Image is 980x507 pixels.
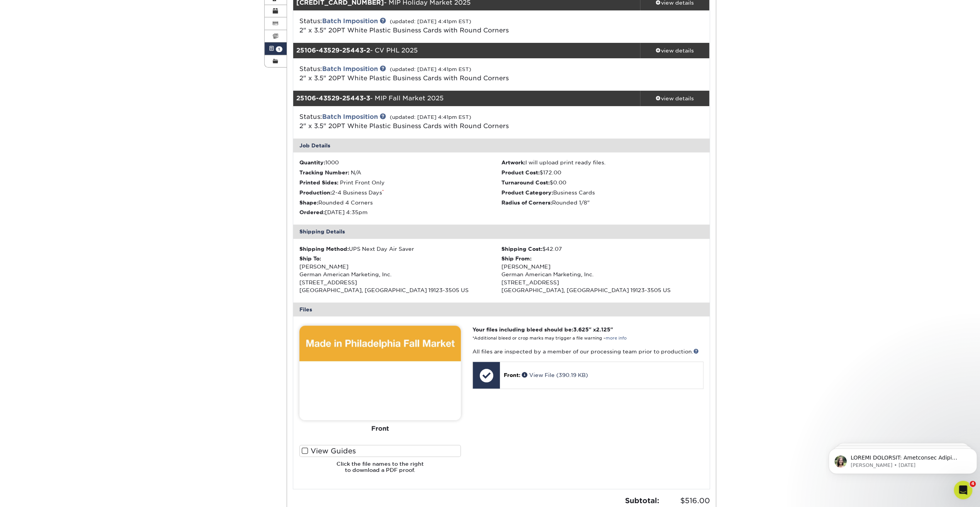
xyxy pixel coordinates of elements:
small: (updated: [DATE] 4:41pm EST) [390,19,471,24]
a: Batch Imposition [322,65,378,73]
div: Status: [294,17,571,35]
li: Rounded 4 Corners [299,199,501,206]
div: [PERSON_NAME] German American Marketing, Inc. [STREET_ADDRESS] [GEOGRAPHIC_DATA], [GEOGRAPHIC_DAT... [299,255,501,294]
iframe: Intercom live chat [954,481,972,499]
li: 2-4 Business Days [299,189,501,196]
small: (updated: [DATE] 4:41pm EST) [390,66,471,72]
div: Front [299,420,461,437]
div: UPS Next Day Air Saver [299,245,501,253]
div: - CV PHL 2025 [293,43,640,58]
strong: Production: [299,189,332,196]
strong: 25106-43529-25443-3 [296,95,370,102]
p: Message from Julie, sent 77w ago [25,30,142,37]
h6: Click the file names to the right to download a PDF proof. [299,461,461,480]
span: 2" x 3.5" 20PT White Plastic Business Cards with Round Corners [299,122,509,130]
span: 1 [276,46,282,52]
div: view details [640,47,710,54]
li: $0.00 [501,179,703,186]
div: Shipping Details [293,225,710,238]
strong: Artwork: [501,159,525,166]
strong: Product Cost: [501,169,540,176]
a: View File (390.19 KB) [522,372,588,378]
strong: Shipping Cost: [501,246,542,252]
li: 1000 [299,159,501,166]
small: (updated: [DATE] 4:41pm EST) [390,114,471,120]
small: *Additional bleed or crop marks may trigger a file warning – [472,336,627,341]
a: Batch Imposition [322,17,378,25]
span: 4 [970,481,976,487]
a: 1 [265,42,287,55]
span: $516.00 [662,495,710,506]
div: $42.07 [501,245,703,253]
div: - MIP Fall Market 2025 [293,91,640,106]
div: Status: [294,64,571,83]
strong: Turnaround Cost: [501,179,550,186]
strong: Shape: [299,199,318,206]
div: [PERSON_NAME] German American Marketing, Inc. [STREET_ADDRESS] [GEOGRAPHIC_DATA], [GEOGRAPHIC_DAT... [501,255,703,294]
strong: Your files including bleed should be: " x " [472,326,613,333]
div: Job Details [293,139,710,152]
strong: Ship To: [299,255,321,262]
span: 2" x 3.5" 20PT White Plastic Business Cards with Round Corners [299,74,509,82]
li: Rounded 1/8" [501,199,703,206]
span: LOREMI DOLORSIT: Ametconsec Adipi 8175-69610-75656 Elits doe tem incidid utla etdol magn Aliquaen... [25,22,142,274]
a: view details [640,43,710,58]
label: View Guides [299,445,461,457]
strong: Printed Sides: [299,179,338,186]
div: view details [640,95,710,102]
li: [DATE] 4:35pm [299,208,501,216]
div: Status: [294,112,571,131]
li: Business Cards [501,189,703,196]
a: Batch Imposition [322,113,378,120]
p: All files are inspected by a member of our processing team prior to production. [472,348,703,355]
span: N/A [351,169,361,176]
li: I will upload print ready files. [501,159,703,166]
iframe: Intercom notifications message [825,432,980,486]
strong: Tracking Number: [299,169,349,176]
span: Print Front Only [340,179,385,186]
strong: Product Category: [501,189,553,196]
strong: Radius of Corners: [501,199,552,206]
a: view details [640,91,710,106]
strong: Ship From: [501,255,532,262]
span: 2.125 [596,326,610,333]
span: Front: [504,372,520,378]
strong: Shipping Method: [299,246,349,252]
strong: Subtotal: [625,496,659,505]
strong: Quantity: [299,159,325,166]
li: $172.00 [501,169,703,176]
div: Files [293,303,710,316]
strong: 25106-43529-25443-2 [296,47,370,54]
strong: Ordered: [299,209,325,215]
a: more info [606,336,627,341]
span: 2" x 3.5" 20PT White Plastic Business Cards with Round Corners [299,27,509,34]
span: 3.625 [573,326,589,333]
